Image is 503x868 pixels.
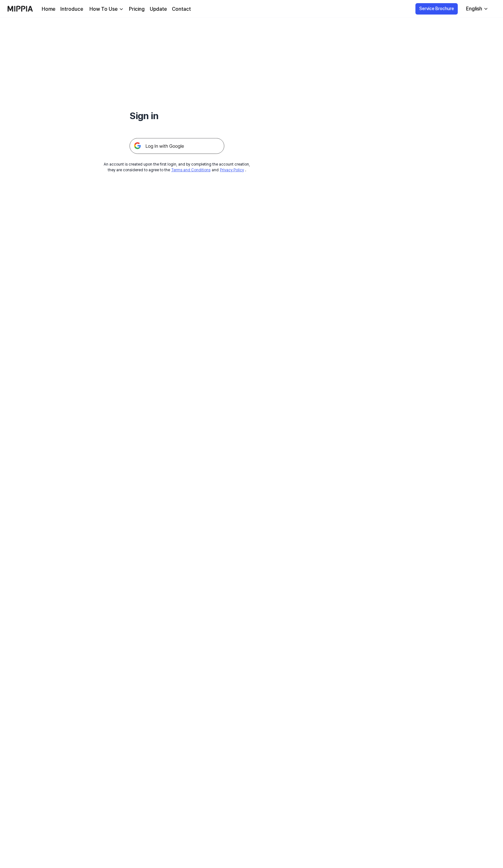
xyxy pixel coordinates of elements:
div: English [465,5,483,13]
a: Introduce [60,5,83,13]
div: How To Use [88,5,119,13]
a: Home [42,5,55,13]
button: Service Brochure [415,3,458,15]
a: Pricing [129,5,145,13]
a: Update [150,5,167,13]
div: An account is created upon the first login, and by completing the account creation, they are cons... [104,161,250,173]
a: Terms and Conditions [171,168,210,172]
img: down [119,7,124,12]
button: How To Use [88,5,124,13]
h1: Sign in [130,109,224,123]
img: 구글 로그인 버튼 [130,138,224,154]
a: Contact [172,5,191,13]
button: English [461,3,492,15]
a: Privacy Policy [220,168,244,172]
